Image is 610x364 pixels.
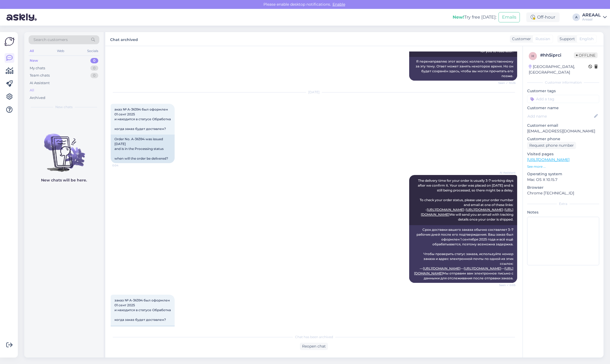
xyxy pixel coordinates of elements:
[427,208,464,212] a: [URL][DOMAIN_NAME]
[527,105,599,111] p: Customer name
[466,208,503,212] a: [URL][DOMAIN_NAME]
[536,36,550,42] span: Russian
[409,57,517,81] div: Я перенаправляю этот вопрос коллеге, ответственному за эту тему. Ответ может занять некоторое вре...
[4,36,15,47] img: Askly Logo
[510,36,531,42] div: Customer
[527,164,599,169] p: See more ...
[30,95,45,101] div: Archived
[495,81,516,85] span: Seen ✓ 10:26
[527,201,599,206] div: Extra
[30,73,50,78] div: Team chats
[527,136,599,142] p: Customer phone
[572,13,580,21] div: A
[527,190,599,196] p: Chrome [TECHNICAL_ID]
[90,66,98,71] div: 0
[86,47,99,54] div: Socials
[582,13,601,17] div: AREAAL
[90,58,98,63] div: 0
[527,123,599,128] p: Customer email
[418,178,514,221] span: The delivery time for your order is usually 3-7 working days after we confirm it. Your order was ...
[55,105,73,109] span: New chats
[30,88,34,93] div: All
[582,13,607,22] a: AREAALAreaal
[30,58,38,63] div: New
[295,335,333,339] span: Chat has been archived
[111,325,175,354] div: Order No. A-36394 was placed on [DATE] and is in the Processing status when will the order be del...
[527,177,599,183] p: Mac OS X 10.15.7
[495,171,516,175] span: AI Assistant
[114,107,171,131] span: аказ № A-36394 был оформлен 01 сент 2025 и находится в статусе Обработка когда заказ будет достав...
[527,128,599,134] p: [EMAIL_ADDRESS][DOMAIN_NAME]
[464,266,501,270] a: [URL][DOMAIN_NAME]
[114,298,171,322] span: заказ № A-36394 был оформлен 01 сент 2025 и находится в статусе Обработка когда заказ будет доста...
[574,52,598,58] span: Offline
[453,15,464,20] b: New!
[582,17,601,22] div: Areaal
[557,36,575,42] div: Support
[24,124,104,173] img: No chats
[112,163,133,167] span: 0:04
[527,185,599,190] p: Browser
[111,90,517,95] div: [DATE]
[110,35,138,43] label: Chat archived
[527,113,593,119] input: Add name
[41,177,87,183] p: New chats will be here.
[499,12,520,22] button: Emails
[409,225,517,283] div: Срок доставки вашего заказа обычно составляет 3–7 рабочих дней после его подтверждения. Ваш заказ...
[527,210,599,215] p: Notes
[526,12,560,22] div: Off-hour
[495,283,516,287] span: Seen ✓ 0:05
[33,37,68,43] span: Search customers
[90,73,98,78] div: 0
[540,52,574,59] div: # hh5iprci
[529,64,588,75] div: [GEOGRAPHIC_DATA], [GEOGRAPHIC_DATA]
[527,88,599,94] p: Customer tags
[527,142,576,149] div: Request phone number
[30,66,45,71] div: My chats
[527,171,599,177] p: Operating system
[453,14,496,20] div: Try free [DATE]:
[300,343,328,350] div: Reopen chat
[56,47,65,54] div: Web
[30,80,50,86] div: AI Assistant
[579,36,594,42] span: English
[527,95,599,103] input: Add a tag
[331,2,347,7] span: Enable
[527,151,599,157] p: Visited pages
[527,157,570,162] a: [URL][DOMAIN_NAME]
[29,47,35,54] div: All
[111,135,175,163] div: Order No. A-36394 was issued [DATE] and is in the Processing status when will the order be delive...
[527,80,599,85] div: Customer information
[423,266,460,270] a: [URL][DOMAIN_NAME]
[531,54,534,58] span: h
